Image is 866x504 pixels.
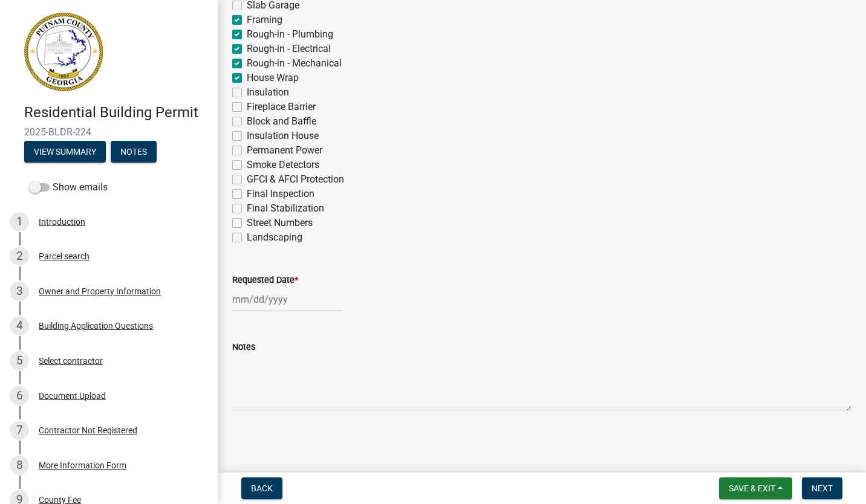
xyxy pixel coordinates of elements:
[24,126,194,138] span: 2025-BLDR-224
[247,27,333,42] label: Rough-in - Plumbing
[10,421,29,440] div: 7
[232,287,343,312] input: mm/dd/yyyy
[241,477,282,499] button: Back
[24,13,103,91] img: Putnam County, Georgia
[247,42,331,56] label: Rough-in - Electrical
[247,187,314,201] label: Final Inspection
[802,477,842,499] button: Next
[10,456,29,475] div: 8
[10,316,29,335] div: 4
[247,13,282,27] label: Framing
[247,100,316,114] label: Fireplace Barrier
[111,147,157,157] wm-modal-confirm: Notes
[247,201,324,216] label: Final Stabilization
[39,321,153,330] div: Building Application Questions
[247,216,313,230] label: Street Numbers
[247,143,322,158] label: Permanent Power
[247,71,299,85] label: House Wrap
[232,343,255,352] label: Notes
[39,461,126,470] div: More Information Form
[39,496,81,504] div: County Fee
[812,483,833,493] span: Next
[247,129,319,143] label: Insulation House
[39,252,90,260] div: Parcel search
[251,483,273,493] span: Back
[39,357,103,365] div: Select contractor
[10,351,29,370] div: 5
[39,287,161,296] div: Owner and Property Information
[247,230,302,245] label: Landscaping
[39,392,106,400] div: Document Upload
[29,180,108,195] label: Show emails
[247,56,342,71] label: Rough-in - Mechanical
[247,172,344,187] label: GFCI & AFCI Protection
[24,104,208,121] h4: Residential Building Permit
[729,483,775,493] span: Save & Exit
[111,141,157,163] button: Notes
[247,114,316,129] label: Block and Baffle
[247,158,319,172] label: Smoke Detectors
[10,247,29,266] div: 2
[10,212,29,231] div: 1
[24,141,106,163] button: View Summary
[39,218,85,226] div: Introduction
[39,426,137,435] div: Contractor Not Registered
[24,147,106,157] wm-modal-confirm: Summary
[232,276,298,285] label: Requested Date
[10,386,29,405] div: 6
[10,282,29,301] div: 3
[719,477,792,499] button: Save & Exit
[247,85,289,100] label: Insulation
